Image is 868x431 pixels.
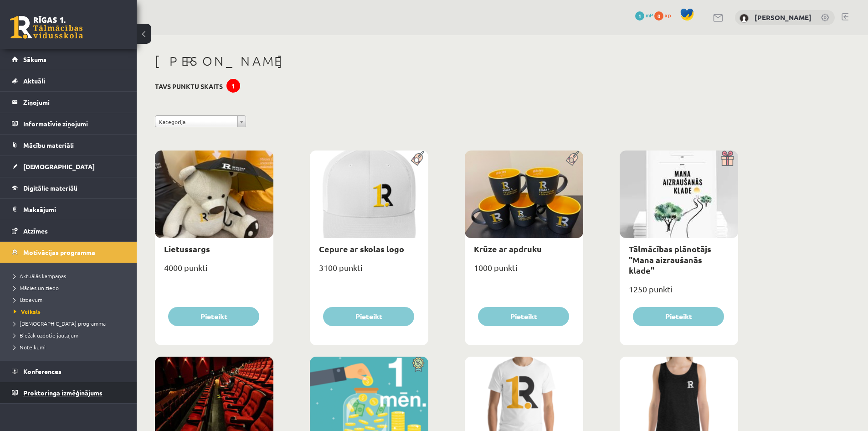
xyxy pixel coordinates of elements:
[155,260,273,283] div: 4000 punkti
[12,156,125,177] a: [DEMOGRAPHIC_DATA]
[629,244,711,275] a: Tālmācības plānotājs "Mana aizraušanās klade"
[23,113,125,134] legend: Informatīvie ziņojumi
[23,77,45,85] span: Aktuāli
[465,260,583,283] div: 1000 punkti
[159,116,234,128] span: Kategorija
[12,382,125,403] a: Proktoringa izmēģinājums
[12,220,125,241] a: Atzīmes
[23,55,46,63] span: Sākums
[12,70,125,91] a: Aktuāli
[14,343,46,351] span: Noteikumi
[323,307,414,326] button: Pieteikt
[14,272,66,280] span: Aktuālās kampaņas
[12,49,125,70] a: Sākums
[23,199,125,220] legend: Maksājumi
[23,248,95,256] span: Motivācijas programma
[14,296,44,303] span: Uzdevumi
[654,11,663,21] span: 0
[12,177,125,198] a: Digitālie materiāli
[408,357,428,372] img: Atlaide
[155,83,223,90] h3: Tavs punktu skaits
[319,244,404,254] a: Cepure ar skolas logo
[14,331,128,339] a: Biežāk uzdotie jautājumi
[12,92,125,113] a: Ziņojumi
[14,272,128,280] a: Aktuālās kampaņas
[718,151,738,166] img: Dāvana ar pārsteigumu
[635,11,653,19] a: 1 mP
[14,284,59,291] span: Mācies un ziedo
[164,244,210,254] a: Lietussargs
[563,151,583,166] img: Populāra prece
[478,307,569,326] button: Pieteikt
[12,242,125,263] a: Motivācijas programma
[155,53,738,69] h1: [PERSON_NAME]
[408,151,428,166] img: Populāra prece
[14,320,106,327] span: [DEMOGRAPHIC_DATA] programma
[755,13,812,22] a: [PERSON_NAME]
[310,260,428,283] div: 3100 punkti
[23,367,62,375] span: Konferences
[23,227,48,235] span: Atzīmes
[14,307,128,316] a: Veikals
[14,284,128,292] a: Mācies un ziedo
[14,332,80,339] span: Biežāk uzdotie jautājumi
[226,79,240,93] div: 1
[168,307,259,326] button: Pieteikt
[155,115,246,127] a: Kategorija
[14,319,128,327] a: [DEMOGRAPHIC_DATA] programma
[620,281,738,304] div: 1250 punkti
[12,361,125,382] a: Konferences
[654,11,675,19] a: 0 xp
[474,244,542,254] a: Krūze ar apdruku
[740,14,749,23] img: Ralfs Jēkabsons
[665,11,671,19] span: xp
[14,296,128,304] a: Uzdevumi
[12,199,125,220] a: Maksājumi
[646,11,653,19] span: mP
[12,135,125,156] a: Mācību materiāli
[14,343,128,351] a: Noteikumi
[10,16,83,39] a: Rīgas 1. Tālmācības vidusskola
[23,184,77,192] span: Digitālie materiāli
[23,92,125,113] legend: Ziņojumi
[23,389,103,397] span: Proktoringa izmēģinājums
[23,141,74,149] span: Mācību materiāli
[12,113,125,134] a: Informatīvie ziņojumi
[23,162,95,171] span: [DEMOGRAPHIC_DATA]
[14,308,41,315] span: Veikals
[633,307,724,326] button: Pieteikt
[635,11,644,21] span: 1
